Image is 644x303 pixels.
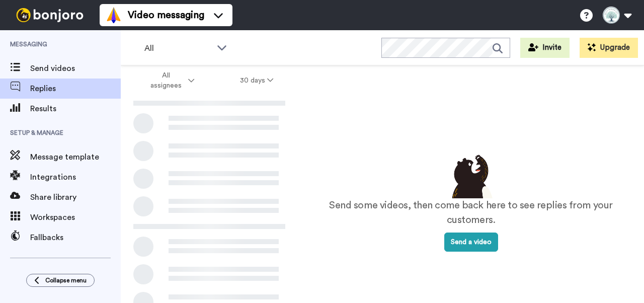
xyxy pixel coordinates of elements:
button: Upgrade [580,38,638,58]
button: Send a video [444,233,498,252]
span: Fallbacks [30,232,121,244]
p: Send some videos, then come back here to see replies from your customers. [318,198,624,227]
button: All assignees [123,66,217,95]
button: Collapse menu [26,274,95,287]
span: Collapse menu [45,276,87,284]
span: Send videos [30,62,121,74]
img: vm-color.svg [106,7,122,23]
span: Results [30,103,121,115]
span: Integrations [30,171,121,183]
button: 30 days [217,71,296,90]
img: results-emptystates.png [446,152,496,198]
button: Invite [520,38,570,58]
span: All [144,42,212,54]
a: Send a video [444,239,498,246]
img: bj-logo-header-white.svg [12,8,88,22]
span: All assignees [145,70,186,91]
span: Share library [30,191,121,203]
span: Workspaces [30,211,121,223]
span: Message template [30,151,121,163]
span: Video messaging [128,8,204,22]
span: Replies [30,83,121,95]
